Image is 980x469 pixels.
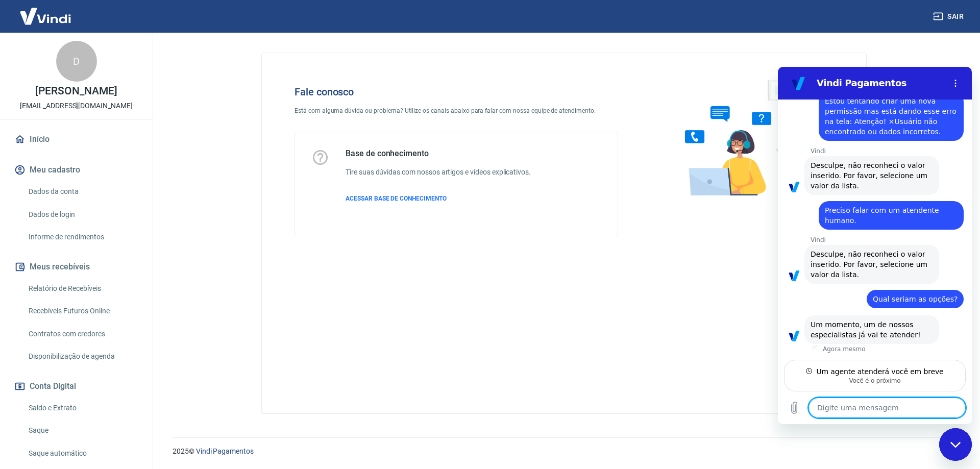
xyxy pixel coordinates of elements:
[346,149,531,159] h5: Base de conhecimento
[196,447,254,455] a: Vindi Pagamentos
[12,375,140,398] button: Conta Digital
[24,324,140,344] a: Contratos com credores
[346,195,447,202] span: ACESSAR BASE DE CONHECIMENTO
[24,398,140,418] a: Saldo e Extrato
[346,194,531,203] a: ACESSAR BASE DE CONHECIMENTO
[24,443,140,464] a: Saque automático
[12,256,140,278] button: Meus recebíveis
[665,69,820,206] img: Fale conosco
[24,181,140,202] a: Dados da conta
[12,128,140,151] a: Início
[12,159,140,181] button: Meu cadastro
[24,301,140,322] a: Recebíveis Futuros Online
[24,346,140,367] a: Disponibilização de agenda
[173,446,955,457] p: 2025 ©
[295,86,618,98] h4: Fale conosco
[24,227,140,248] a: Informe de rendimentos
[778,67,972,424] iframe: Janela de mensagens
[20,101,133,111] p: [EMAIL_ADDRESS][DOMAIN_NAME]
[24,420,140,441] a: Saque
[35,86,117,96] p: [PERSON_NAME]
[346,167,531,178] h6: Tire suas dúvidas com nossos artigos e vídeos explicativos.
[295,106,618,115] p: Está com alguma dúvida ou problema? Utilize os canais abaixo para falar com nossa equipe de atend...
[24,278,140,299] a: Relatório de Recebíveis
[12,1,79,32] img: Vindi
[931,7,968,26] button: Sair
[939,428,972,461] iframe: Botão para abrir a janela de mensagens, conversa em andamento
[56,41,97,82] div: D
[24,204,140,225] a: Dados de login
